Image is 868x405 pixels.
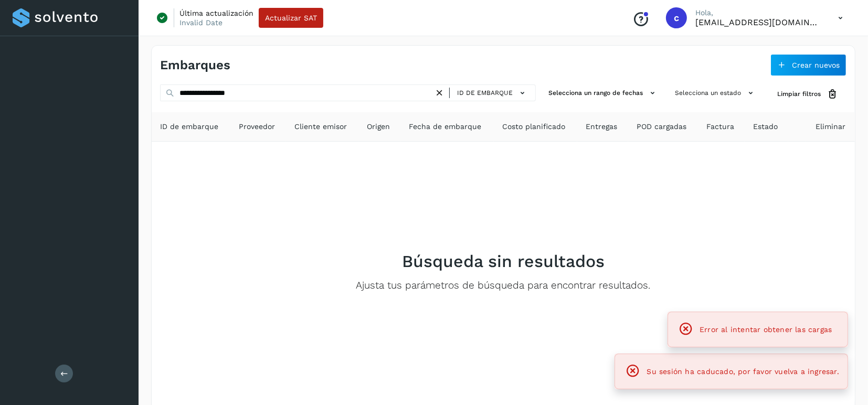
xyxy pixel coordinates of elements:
[265,14,317,22] span: Actualizar SAT
[402,251,605,271] h2: Búsqueda sin resultados
[816,121,845,132] span: Eliminar
[700,325,832,334] span: Error al intentar obtener las cargas
[454,86,531,101] button: ID de embarque
[777,89,821,99] span: Limpiar filtros
[160,121,218,132] span: ID de embarque
[753,121,778,132] span: Estado
[409,121,481,132] span: Fecha de embarque
[695,17,821,27] p: cavila@niagarawater.com
[179,18,223,27] p: Invalid Date
[294,121,347,132] span: Cliente emisor
[586,121,617,132] span: Entregas
[637,121,686,132] span: POD cargadas
[544,84,662,102] button: Selecciona un rango de fechas
[259,8,323,28] button: Actualizar SAT
[239,121,275,132] span: Proveedor
[457,88,513,98] span: ID de embarque
[179,8,253,18] p: Última actualización
[647,367,839,376] span: Su sesión ha caducado, por favor vuelva a ingresar.
[792,61,840,69] span: Crear nuevos
[502,121,565,132] span: Costo planificado
[706,121,734,132] span: Factura
[695,8,821,17] p: Hola,
[769,84,846,104] button: Limpiar filtros
[671,84,760,102] button: Selecciona un estado
[356,280,651,292] p: Ajusta tus parámetros de búsqueda para encontrar resultados.
[367,121,390,132] span: Origen
[160,58,230,73] h4: Embarques
[770,54,846,76] button: Crear nuevos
